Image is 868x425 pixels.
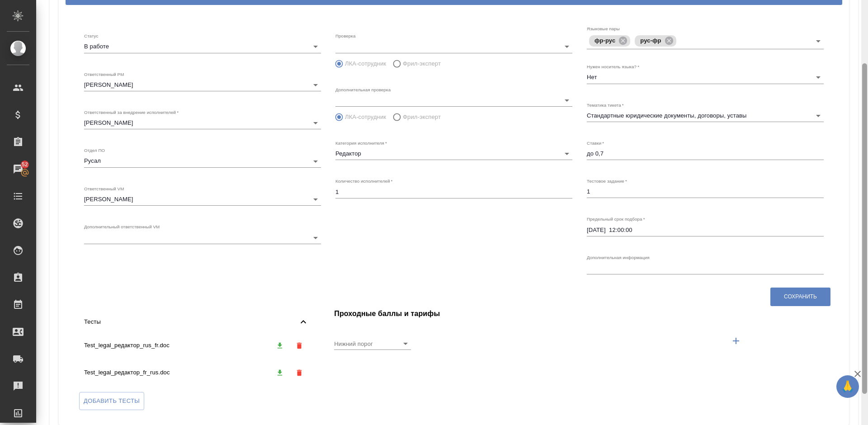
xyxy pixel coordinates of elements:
[587,217,645,222] label: Предельный срок подбора
[836,375,859,398] button: 🙏
[335,179,392,184] label: Количество исполнителей
[403,113,441,122] span: Фрил-эксперт
[587,71,824,84] div: Нет
[84,341,294,350] span: Test_legal_редактор_rus_fr.doc
[84,34,98,38] label: Статус
[587,179,627,184] label: Тестовое задание
[84,110,179,115] label: Ответственный за внедрение исполнителей
[587,27,620,31] label: Языковые пары
[334,308,831,319] h4: Проходные баллы и тарифы
[84,193,321,206] div: [PERSON_NAME]
[635,37,666,44] span: рус-фр
[84,396,140,406] span: Добавить тесты
[270,336,289,355] button: Скачать
[840,377,855,396] span: 🙏
[84,186,124,191] label: Ответственный VM
[84,225,160,229] label: Дополнительный ответственный VM
[16,160,33,169] span: 52
[270,364,289,382] button: Скачать
[84,79,321,91] div: [PERSON_NAME]
[84,317,298,326] span: Тесты
[345,59,386,68] span: ЛКА-сотрудник
[84,40,321,53] div: В работе
[335,141,387,146] label: Категория исполнителя
[589,37,621,44] span: фр-рус
[2,158,34,180] a: 52
[335,87,391,92] label: Дополнительная проверка
[587,188,824,195] textarea: 1
[84,155,321,167] div: Русал
[79,392,144,410] label: Добавить тесты
[587,141,604,146] label: Ставки
[770,288,830,306] button: Сохранить
[812,35,825,47] button: Open
[587,109,824,122] div: Стандартные юридические документы, договоры, уставы
[77,312,316,332] div: Тесты
[589,35,630,47] div: фр-рус
[587,103,624,107] label: Тематика тикета
[290,336,308,355] button: Удалить
[84,117,321,129] div: [PERSON_NAME]
[345,113,386,122] span: ЛКА-сотрудник
[403,59,441,68] span: Фрил-эксперт
[725,330,747,352] button: Добавить
[784,293,817,301] span: Сохранить
[587,65,639,69] label: Нужен носитель языка?
[335,34,355,38] label: Проверка
[290,364,308,382] button: Удалить
[399,337,412,350] button: Open
[587,255,650,260] label: Дополнительная информация
[335,147,572,160] div: Редактор
[84,148,105,153] label: Отдел ПО
[84,368,294,377] span: Test_legal_редактор_fr_rus.doc
[635,35,676,47] div: рус-фр
[84,72,124,76] label: Ответственный PM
